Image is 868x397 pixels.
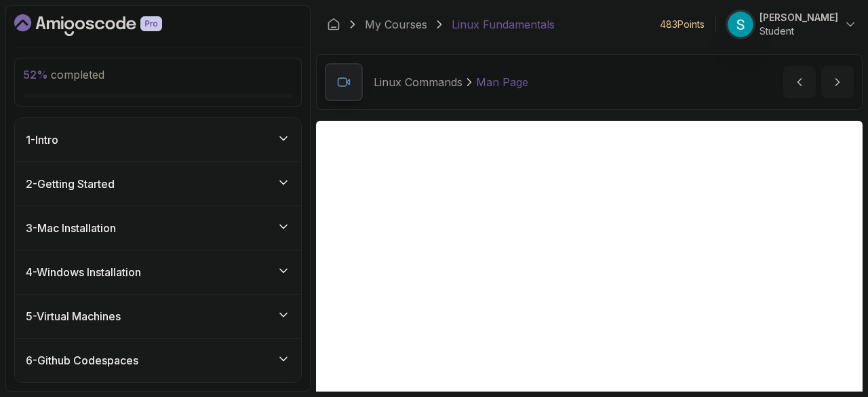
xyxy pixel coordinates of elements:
[26,132,58,148] h3: 1 - Intro
[327,18,340,31] a: Dashboard
[452,16,555,33] p: Linux Fundamentals
[759,24,838,38] p: Student
[727,11,857,38] button: user profile image[PERSON_NAME]Student
[783,66,816,98] button: previous content
[15,118,301,162] button: 1-Intro
[728,12,753,37] img: user profile image
[26,352,138,368] h3: 6 - Github Codespaces
[26,264,141,280] h3: 4 - Windows Installation
[15,339,301,382] button: 6-Github Codespaces
[23,68,104,81] span: completed
[821,66,854,98] button: next content
[660,18,705,31] p: 483 Points
[759,11,838,24] p: [PERSON_NAME]
[26,308,121,324] h3: 5 - Virtual Machines
[14,14,193,36] a: Dashboard
[26,176,115,192] h3: 2 - Getting Started
[476,74,528,90] p: Man Page
[15,295,301,338] button: 5-Virtual Machines
[15,162,301,206] button: 2-Getting Started
[365,16,427,33] a: My Courses
[15,206,301,250] button: 3-Mac Installation
[15,250,301,294] button: 4-Windows Installation
[374,74,462,90] p: Linux Commands
[23,68,48,81] span: 52 %
[26,220,116,236] h3: 3 - Mac Installation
